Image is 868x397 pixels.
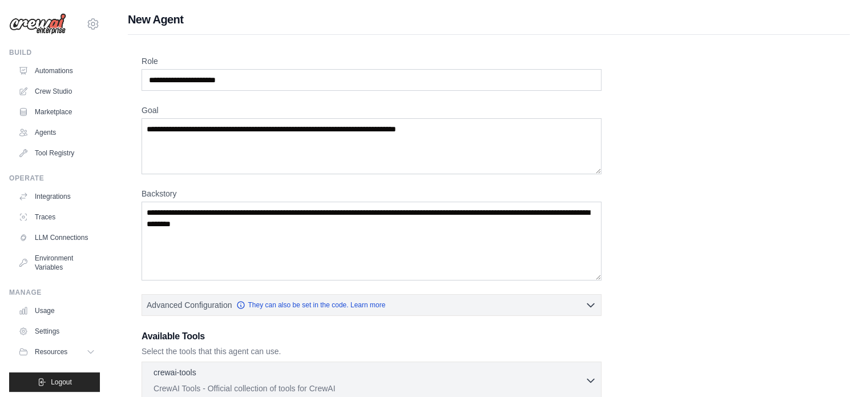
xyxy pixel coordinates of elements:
h3: Available Tools [142,330,601,343]
button: crewai-tools CrewAI Tools - Official collection of tools for CrewAI [147,367,596,394]
a: Tool Registry [14,144,100,162]
p: Select the tools that this agent can use. [142,346,601,357]
a: LLM Connections [14,228,100,247]
a: Agents [14,123,100,142]
div: Operate [9,174,100,183]
button: Logout [9,372,100,392]
a: Marketplace [14,103,100,121]
span: Logout [51,378,72,387]
button: Advanced Configuration They can also be set in the code. Learn more [142,295,601,315]
span: Resources [35,347,67,356]
h1: New Agent [128,11,850,27]
a: Environment Variables [14,249,100,276]
a: Settings [14,322,100,340]
span: Advanced Configuration [147,299,232,311]
div: Build [9,48,100,57]
a: Automations [14,62,100,80]
button: Resources [14,343,100,361]
p: CrewAI Tools - Official collection of tools for CrewAI [154,383,585,394]
a: Traces [14,208,100,226]
a: Usage [14,302,100,320]
a: They can also be set in the code. Learn more [236,300,385,310]
div: Manage [9,288,100,297]
p: crewai-tools [154,367,196,378]
a: Integrations [14,187,100,206]
label: Backstory [142,188,601,199]
label: Role [142,55,601,67]
label: Goal [142,105,601,116]
img: Logo [9,13,66,35]
a: Crew Studio [14,82,100,101]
